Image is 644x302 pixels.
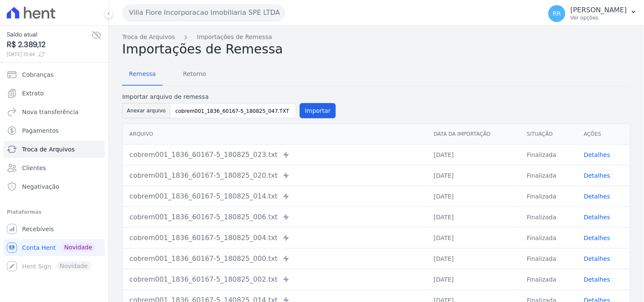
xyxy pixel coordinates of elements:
[584,193,610,200] a: Detalhes
[427,269,520,290] td: [DATE]
[427,144,520,165] td: [DATE]
[123,124,427,145] th: Arquivo
[3,85,105,102] a: Extrato
[22,243,56,252] span: Conta Hent
[7,207,101,217] div: Plataformas
[172,106,294,116] input: Selecionar arquivo
[129,233,420,243] div: cobrem001_1836_60167-5_180825_004.txt
[22,70,53,79] span: Cobranças
[122,42,630,57] h2: Importações de Remessa
[584,151,610,158] a: Detalhes
[577,124,630,145] th: Ações
[122,64,163,86] a: Remessa
[122,33,175,42] a: Troca de Arquivos
[129,274,420,285] div: cobrem001_1836_60167-5_180825_002.txt
[7,39,91,50] span: R$ 2.389,12
[22,182,59,191] span: Negativação
[584,235,610,241] a: Detalhes
[7,30,91,39] span: Saldo atual
[3,159,105,176] a: Clientes
[571,14,627,21] p: Ver opções
[300,103,336,118] button: Importar
[427,124,520,145] th: Data da Importação
[3,178,105,195] a: Negativação
[61,243,96,252] span: Novidade
[3,239,105,256] a: Conta Hent Novidade
[7,66,101,275] nav: Sidebar
[584,276,610,283] a: Detalhes
[3,122,105,139] a: Pagamentos
[3,221,105,238] a: Recebíveis
[427,186,520,207] td: [DATE]
[122,92,336,101] label: Importar arquivo de remessa
[178,65,211,82] span: Retorno
[520,227,577,248] td: Finalizada
[122,4,285,21] button: Villa Fiore Incorporacao Imobiliaria SPE LTDA
[7,50,91,58] span: [DATE] 15:44
[3,103,105,120] a: Nova transferência
[520,124,577,145] th: Situação
[520,165,577,186] td: Finalizada
[427,248,520,269] td: [DATE]
[22,108,79,116] span: Nova transferência
[122,103,170,118] button: Anexar arquivo
[197,33,272,42] a: Importações de Remessa
[542,2,644,25] button: RR [PERSON_NAME] Ver opções
[520,269,577,290] td: Finalizada
[22,145,75,154] span: Troca de Arquivos
[520,186,577,207] td: Finalizada
[124,65,161,82] span: Remessa
[584,214,610,221] a: Detalhes
[22,89,44,98] span: Extrato
[129,150,420,160] div: cobrem001_1836_60167-5_180825_023.txt
[427,227,520,248] td: [DATE]
[22,225,54,233] span: Recebíveis
[427,165,520,186] td: [DATE]
[129,254,420,264] div: cobrem001_1836_60167-5_180825_000.txt
[122,33,630,42] nav: Breadcrumb
[129,171,420,181] div: cobrem001_1836_60167-5_180825_020.txt
[129,191,420,201] div: cobrem001_1836_60167-5_180825_014.txt
[3,66,105,83] a: Cobranças
[520,248,577,269] td: Finalizada
[176,64,213,86] a: Retorno
[571,6,627,14] p: [PERSON_NAME]
[584,255,610,262] a: Detalhes
[22,164,46,172] span: Clientes
[584,172,610,179] a: Detalhes
[3,141,105,158] a: Troca de Arquivos
[520,207,577,227] td: Finalizada
[553,11,561,17] span: RR
[520,144,577,165] td: Finalizada
[129,212,420,222] div: cobrem001_1836_60167-5_180825_006.txt
[22,126,59,135] span: Pagamentos
[427,207,520,227] td: [DATE]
